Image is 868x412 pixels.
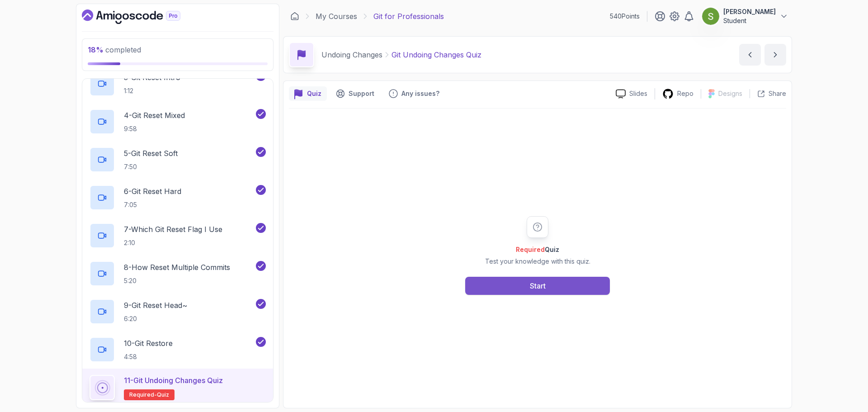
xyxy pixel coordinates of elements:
[485,257,590,266] p: Test your knowledge with this quiz.
[90,223,266,248] button: 7-Which Git Reset Flag I Use2:10
[373,11,444,22] p: Git for Professionals
[90,337,266,362] button: 10-Git Restore4:58
[485,245,590,254] h2: Quiz
[330,86,380,101] button: Support button
[124,338,173,349] p: 10 - Git Restore
[90,299,266,324] button: 9-Git Reset Head~6:20
[90,71,266,96] button: 3-Git Reset Intro1:12
[124,238,222,247] p: 2:10
[610,12,640,21] p: 540 Points
[629,89,647,98] p: Slides
[723,16,776,25] p: Student
[769,89,786,98] p: Share
[655,88,701,99] a: Repo
[321,49,382,60] p: Undoing Changes
[124,148,178,159] p: 5 - Git Reset Soft
[677,89,693,98] p: Repo
[349,89,374,98] p: Support
[702,7,788,25] button: user profile image[PERSON_NAME]Student
[82,9,201,24] a: Dashboard
[124,276,230,285] p: 5:20
[90,375,266,400] button: 11-Git Undoing Changes QuizRequired-quiz
[392,49,481,60] p: Git Undoing Changes Quiz
[702,8,719,25] img: user profile image
[764,44,786,66] button: next content
[90,185,266,210] button: 6-Git Reset Hard7:05
[124,124,185,133] p: 9:58
[124,352,173,361] p: 4:58
[718,89,742,98] p: Designs
[289,86,327,101] button: quiz button
[609,89,655,99] a: Slides
[723,7,776,16] p: [PERSON_NAME]
[530,280,546,291] div: Start
[157,391,169,398] span: quiz
[316,11,357,22] a: My Courses
[401,89,439,98] p: Any issues?
[124,162,178,171] p: 7:50
[88,45,104,54] span: 18 %
[90,147,266,172] button: 5-Git Reset Soft7:50
[124,375,223,386] p: 11 - Git Undoing Changes Quiz
[124,314,187,323] p: 6:20
[124,186,181,197] p: 6 - Git Reset Hard
[739,44,761,66] button: previous content
[516,246,545,253] span: Required
[124,200,181,209] p: 7:05
[90,261,266,286] button: 8-How Reset Multiple Commits5:20
[90,109,266,134] button: 4-Git Reset Mixed9:58
[750,89,786,98] button: Share
[290,12,299,21] a: Dashboard
[124,86,180,95] p: 1:12
[129,391,157,398] span: Required-
[383,86,445,101] button: Feedback button
[88,45,141,54] span: completed
[124,224,222,235] p: 7 - Which Git Reset Flag I Use
[307,89,321,98] p: Quiz
[465,277,610,295] button: Start
[124,110,185,121] p: 4 - Git Reset Mixed
[124,300,187,311] p: 9 - Git Reset Head~
[124,262,230,273] p: 8 - How Reset Multiple Commits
